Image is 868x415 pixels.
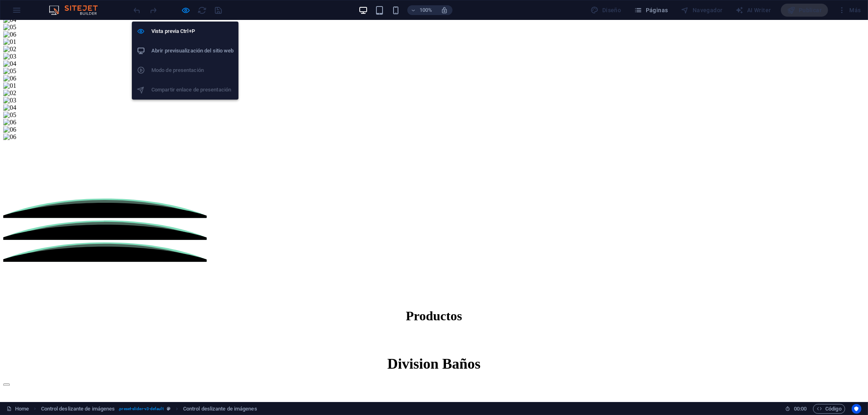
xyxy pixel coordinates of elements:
strong: Division Baños [387,335,481,352]
i: Al redimensionar, ajustar el nivel de zoom automáticamente para ajustarse al dispositivo elegido. [441,7,448,14]
img: 06 [3,113,16,120]
img: 05 [3,47,16,54]
button: Páginas [631,4,671,17]
h6: Tiempo de la sesión [785,404,807,414]
h6: Vista previa Ctrl+P [151,26,234,36]
img: 03 [3,76,16,84]
button: Código [813,404,845,414]
img: 04 [3,40,16,47]
span: . preset-slider-v3-default [118,404,163,414]
nav: breadcrumb [41,404,257,414]
button: Usercentrics [852,404,861,414]
img: 05 [3,3,16,11]
img: 06 [3,54,16,62]
h6: 100% [420,5,433,15]
span: : [800,406,801,412]
img: 02 [3,25,16,33]
img: Editor Logo [47,5,108,15]
span: 00 00 [794,404,807,414]
img: 03 [3,33,16,40]
i: Este elemento es un preajuste personalizable [167,406,171,411]
span: Haz clic para seleccionar y doble clic para editar [41,404,115,414]
span: Páginas [634,6,668,14]
a: Haz clic para cancelar la selección y doble clic para abrir páginas [7,404,29,414]
div: Diseño (Ctrl+Alt+Y) [588,4,625,17]
span: Productos [406,288,462,303]
div: Image Slider [3,243,865,328]
span: Haz clic para seleccionar y doble clic para editar [183,404,257,414]
img: 06 [3,106,16,113]
h6: Abrir previsualización del sitio web [151,46,234,56]
img: 01 [3,62,16,69]
img: 01 [3,18,16,25]
img: 06 [3,98,16,106]
img: 04 [3,84,16,91]
img: 05 [3,91,16,98]
img: 02 [3,69,16,76]
button: 100% [407,5,436,15]
span: Código [817,404,842,414]
img: 06 [3,11,16,18]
